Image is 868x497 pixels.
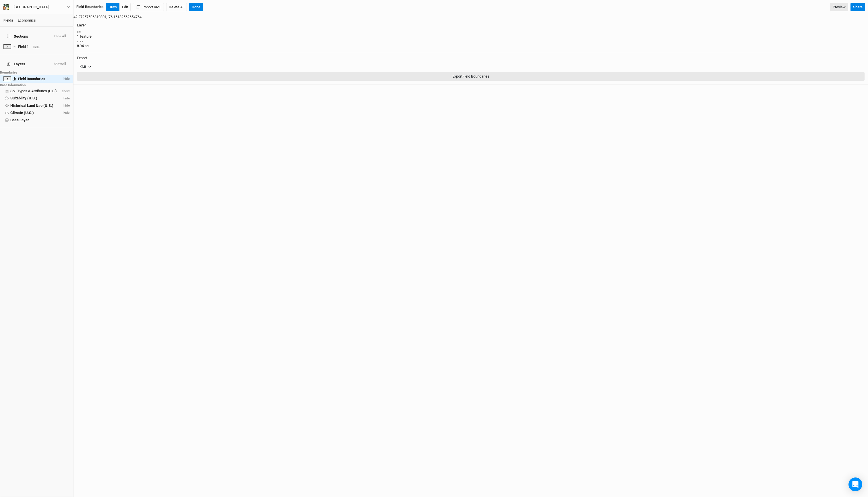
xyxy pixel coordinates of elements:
span: Historical Land Use (U.S.) [10,103,53,108]
button: Draw [106,3,120,11]
div: Base Layer [10,118,29,122]
span: show [61,89,70,93]
span: Base Layer [10,118,29,122]
span: Layers [7,61,25,67]
div: Bottomlands Farm [13,4,49,10]
button: Share [850,3,865,11]
div: 1 [77,30,865,39]
button: Hide All [54,34,66,39]
a: Fields [3,18,13,22]
span: hide [62,103,70,107]
span: Sections [7,34,28,39]
span: Climate (U.S.) [10,111,34,115]
a: Preview [830,3,848,11]
div: KML [80,64,87,70]
span: ac [85,44,89,48]
h4: Layer [77,23,865,28]
div: Field Boundaries [18,77,45,81]
button: Done [189,3,203,11]
span: Suitability (U.S.) [10,96,37,100]
div: qty [77,30,865,34]
div: area [77,39,865,44]
span: feature [80,34,92,38]
div: Open Intercom Messenger [848,477,862,491]
span: hide [62,77,70,81]
button: ExportField Boundaries [77,72,865,81]
div: [GEOGRAPHIC_DATA] [13,4,49,10]
div: Suitability (U.S.) [10,96,37,101]
button: ShowAll [53,61,66,67]
button: [GEOGRAPHIC_DATA] [3,4,70,10]
span: Field Boundaries [18,77,45,81]
div: 42.27267506310301 , -76.16182562654764 [73,14,868,20]
div: Field Boundaries [76,4,104,9]
span: hide [62,96,70,100]
span: hide [62,111,70,115]
button: KML [77,63,94,71]
button: Edit [119,3,131,11]
span: Soil Types & Attributes (U.S.) [10,89,57,93]
div: Economics [18,18,36,23]
span: hide [33,45,40,49]
h4: Export [77,56,865,60]
div: 8.94 [77,39,865,49]
span: Field 1 [18,45,29,49]
button: Delete All [166,3,187,11]
button: Import KML [133,3,164,11]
